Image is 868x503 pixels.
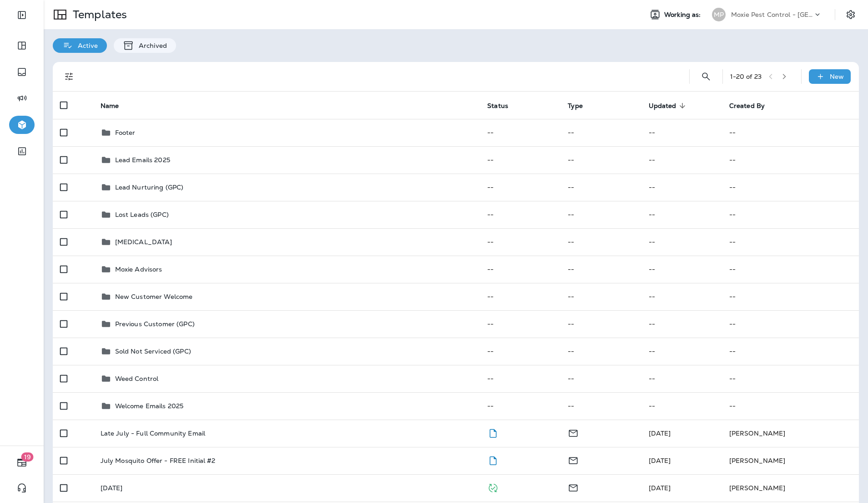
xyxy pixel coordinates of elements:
td: -- [480,119,560,146]
td: -- [480,283,560,310]
p: Lead Emails 2025 [115,156,170,164]
span: Type [568,102,583,110]
span: Working as: [664,11,703,19]
td: -- [560,338,641,365]
td: -- [641,392,722,420]
div: 1 - 20 of 23 [730,73,762,80]
td: -- [641,310,722,338]
p: Footer [115,129,136,136]
p: Active [73,42,98,49]
p: Lost Leads (GPC) [115,211,169,218]
td: -- [560,392,641,420]
td: -- [560,310,641,338]
td: -- [722,201,859,228]
td: -- [722,256,859,283]
button: Settings [843,6,859,23]
td: -- [480,256,560,283]
div: MP [712,8,726,21]
td: -- [641,201,722,228]
td: -- [722,174,859,201]
td: -- [722,119,859,146]
span: Draft [487,456,499,464]
p: New [830,73,844,80]
td: -- [480,310,560,338]
span: Updated [649,102,688,110]
td: -- [560,365,641,392]
span: Email [568,428,579,436]
td: -- [722,365,859,392]
td: -- [560,146,641,174]
td: -- [480,201,560,228]
button: Expand Sidebar [9,6,35,24]
span: Email [568,483,579,491]
td: -- [480,365,560,392]
td: -- [641,338,722,365]
td: -- [641,365,722,392]
button: 19 [9,453,35,472]
td: -- [480,392,560,420]
td: -- [641,174,722,201]
td: -- [722,283,859,310]
span: Created By [729,102,777,110]
td: -- [641,256,722,283]
span: Type [568,102,595,110]
p: Weed Control [115,375,159,382]
td: -- [560,228,641,256]
td: -- [722,146,859,174]
td: [PERSON_NAME] [722,420,859,447]
td: -- [480,338,560,365]
span: Email [568,456,579,464]
p: Late July - Full Community Email [101,430,205,437]
p: Moxie Pest Control - [GEOGRAPHIC_DATA] [731,11,813,18]
td: -- [722,338,859,365]
p: Templates [69,8,127,21]
td: -- [560,256,641,283]
span: Draft [487,428,499,436]
span: Status [487,102,520,110]
td: -- [722,228,859,256]
span: Taylor K [649,457,671,465]
span: Updated [649,102,676,110]
span: Name [101,102,119,110]
p: July Mosquito Offer - FREE Initial #2 [101,457,215,464]
td: -- [560,119,641,146]
span: Status [487,102,508,110]
td: -- [480,146,560,174]
p: Sold Not Serviced (GPC) [115,348,191,355]
p: Welcome Emails 2025 [115,402,184,410]
p: Lead Nurturing (GPC) [115,184,184,191]
span: 19 [21,452,34,462]
td: -- [560,283,641,310]
td: -- [560,201,641,228]
td: -- [722,310,859,338]
p: [DATE] [101,484,123,492]
span: Published [487,483,499,491]
span: Created By [729,102,765,110]
p: [MEDICAL_DATA] [115,238,172,246]
td: -- [641,283,722,310]
button: Filters [60,67,78,86]
td: -- [722,392,859,420]
p: Moxie Advisors [115,266,162,273]
td: -- [641,146,722,174]
button: Search Templates [697,67,715,86]
p: Archived [134,42,167,49]
p: Previous Customer (GPC) [115,320,195,328]
td: -- [560,174,641,201]
td: -- [480,228,560,256]
td: [PERSON_NAME] [722,474,859,502]
span: Taylor K [649,484,671,492]
td: -- [641,228,722,256]
span: Name [101,102,131,110]
p: New Customer Welcome [115,293,193,300]
span: Pamela Quijano [649,429,671,437]
td: -- [641,119,722,146]
td: -- [480,174,560,201]
td: [PERSON_NAME] [722,447,859,474]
